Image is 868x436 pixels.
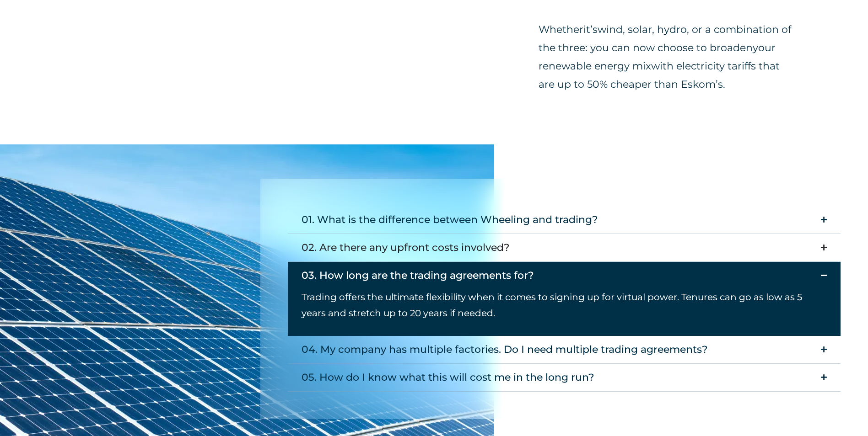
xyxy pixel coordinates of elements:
[288,262,841,289] summary: 03. How long are the trading agreements for?
[302,266,534,285] div: 03. How long are the trading agreements for?
[539,23,791,54] span: wind, solar, hydro, or a combination of the three: you can now choose to broaden
[539,60,780,90] span: with electricity tariffs that are up to 50% cheaper than Eskom’s.
[288,206,841,234] summary: 01. What is the difference between Wheeling and trading?
[302,239,510,257] div: 02. Are there any upfront costs involved?
[288,336,841,364] summary: 04. My company has multiple factories. Do I need multiple trading agreements?
[288,234,841,262] summary: 02. Are there any upfront costs involved?
[288,206,841,392] div: Accordion. Open links with Enter or Space, close with Escape, and navigate with Arrow Keys
[583,23,598,36] span: it’s
[302,211,598,229] div: 01. What is the difference between Wheeling and trading?
[539,23,583,36] span: Whether
[302,340,708,359] div: 04. My company has multiple factories. Do I need multiple trading agreements?
[302,368,594,387] div: 05. How do I know what this will cost me in the long run?
[288,364,841,392] summary: 05. How do I know what this will cost me in the long run?
[302,292,802,319] span: Trading offers the ultimate flexibility when it comes to signing up for virtual power. Tenures ca...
